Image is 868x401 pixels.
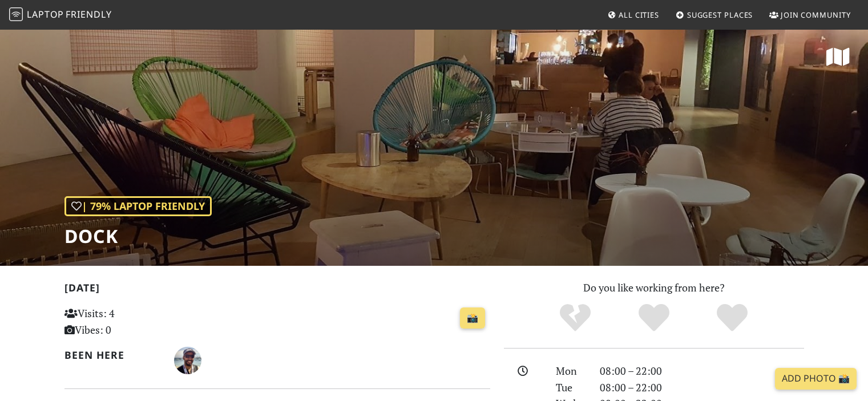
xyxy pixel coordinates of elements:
span: Carlos Monteiro [174,353,201,366]
p: Do you like working from here? [504,280,804,296]
span: Laptop [27,8,64,21]
img: LaptopFriendly [9,7,23,21]
a: 📸 [460,307,485,329]
h2: [DATE] [64,282,490,298]
img: 1065-carlos.jpg [174,347,201,374]
div: Definitely! [693,302,772,334]
div: 08:00 – 22:00 [593,363,811,379]
div: Yes [615,302,693,334]
div: | 79% Laptop Friendly [64,196,212,216]
a: Add Photo 📸 [775,368,857,390]
span: Suggest Places [687,10,753,20]
a: All Cities [603,5,664,25]
a: LaptopFriendly LaptopFriendly [9,5,112,25]
p: Visits: 4 Vibes: 0 [64,305,197,338]
span: Join Community [781,10,851,20]
h2: Been here [64,349,161,361]
span: Friendly [66,8,111,21]
span: All Cities [619,10,659,20]
div: Tue [549,379,592,396]
div: Mon [549,363,592,379]
a: Suggest Places [671,5,758,25]
a: Join Community [765,5,855,25]
div: No [536,302,615,334]
h1: Dock [64,225,212,247]
div: 08:00 – 22:00 [593,379,811,396]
